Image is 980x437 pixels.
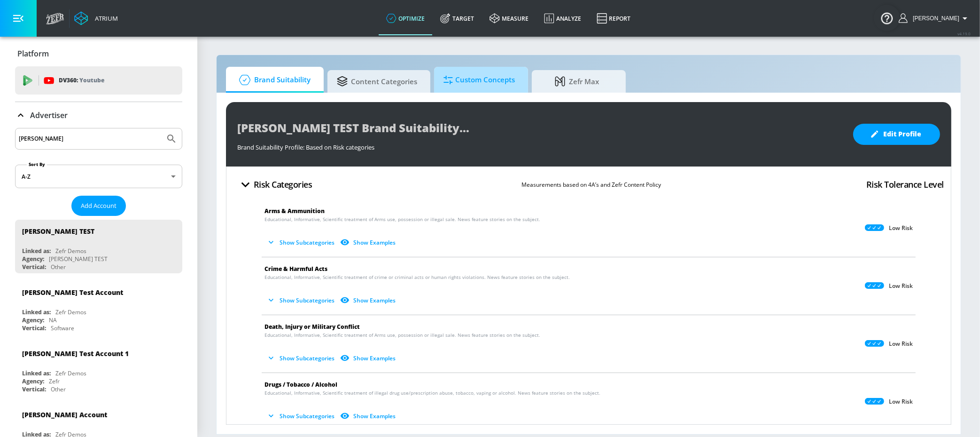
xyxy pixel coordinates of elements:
a: Report [589,1,638,35]
a: Analyze [537,1,589,35]
p: Low Risk [889,340,913,348]
div: [PERSON_NAME] Test Account 1Linked as:Zefr DemosAgency:ZefrVertical:Other [15,342,182,396]
div: [PERSON_NAME] Test Account 1 [22,349,129,358]
div: Other [51,385,66,393]
div: NA [49,316,57,324]
button: Edit Profile [853,124,940,145]
div: [PERSON_NAME] Account [22,410,107,419]
div: [PERSON_NAME] TESTLinked as:Zefr DemosAgency:[PERSON_NAME] TESTVertical:Other [15,220,182,273]
div: Other [51,263,66,271]
div: Platform [15,40,182,67]
div: [PERSON_NAME] TEST [22,227,94,236]
p: Advertiser [30,110,68,120]
label: Sort By [27,161,47,167]
span: Custom Concepts [443,69,515,91]
div: Vertical: [22,263,46,271]
h4: Risk Categories [254,178,312,191]
p: Low Risk [889,398,913,405]
div: Brand Suitability Profile: Based on Risk categories [237,138,844,151]
p: Low Risk [889,224,913,232]
span: Educational, Informative, Scientific treatment of Arms use, possession or illegal sale. News feat... [264,332,540,339]
div: [PERSON_NAME] Test AccountLinked as:Zefr DemosAgency:NAVertical:Software [15,281,182,334]
button: Show Subcategories [264,293,338,308]
button: Open Resource Center [874,5,900,31]
div: A-Z [15,165,182,188]
span: Educational, Informative, Scientific treatment of illegal drug use/prescription abuse, tobacco, v... [264,389,600,397]
a: Atrium [74,11,118,25]
p: Measurements based on 4A’s and Zefr Content Policy [521,180,661,190]
p: Low Risk [889,282,913,290]
div: Zefr Demos [55,308,86,316]
div: Zefr [49,377,60,385]
div: [PERSON_NAME] TEST [49,255,108,263]
span: Add Account [81,200,117,211]
button: Risk Categories [233,174,316,196]
button: Show Examples [338,293,399,308]
button: Show Examples [338,350,399,366]
div: Atrium [91,14,118,23]
div: Advertiser [15,102,182,128]
p: Youtube [79,75,104,85]
input: Search by name [19,133,161,145]
div: [PERSON_NAME] Test Account [22,288,123,297]
p: Platform [17,48,49,59]
div: Vertical: [22,385,46,393]
button: Show Subcategories [264,235,338,250]
button: Add Account [71,196,126,216]
span: Crime & Harmful Acts [264,265,327,273]
div: Agency: [22,377,44,385]
button: Show Examples [338,235,399,250]
span: Death, Injury or Military Conflict [264,323,360,331]
button: Show Subcategories [264,350,338,366]
button: Show Examples [338,408,399,424]
div: Agency: [22,316,44,324]
div: Linked as: [22,308,51,316]
div: Software [51,324,74,332]
span: v 4.19.0 [957,31,971,36]
span: Edit Profile [872,128,921,140]
span: Content Categories [337,70,417,93]
div: DV360: Youtube [15,66,182,95]
span: login as: veronica.hernandez@zefr.com [909,15,959,22]
button: Submit Search [161,128,182,149]
button: [PERSON_NAME] [899,13,971,24]
span: Zefr Max [541,70,613,93]
span: Educational, Informative, Scientific treatment of Arms use, possession or illegal sale. News feat... [264,216,540,223]
div: Linked as: [22,369,51,377]
span: Educational, Informative, Scientific treatment of crime or criminal acts or human rights violatio... [264,274,570,281]
h4: Risk Tolerance Level [866,178,944,191]
div: Zefr Demos [55,247,86,255]
span: Brand Suitability [235,69,311,91]
a: measure [482,1,537,35]
span: Arms & Ammunition [264,207,325,215]
a: Target [433,1,482,35]
button: Show Subcategories [264,408,338,424]
p: DV360: [59,75,104,86]
div: Agency: [22,255,44,263]
div: Zefr Demos [55,369,86,377]
a: optimize [379,1,433,35]
div: Vertical: [22,324,46,332]
div: Linked as: [22,247,51,255]
span: Drugs / Tobacco / Alcohol [264,381,337,389]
